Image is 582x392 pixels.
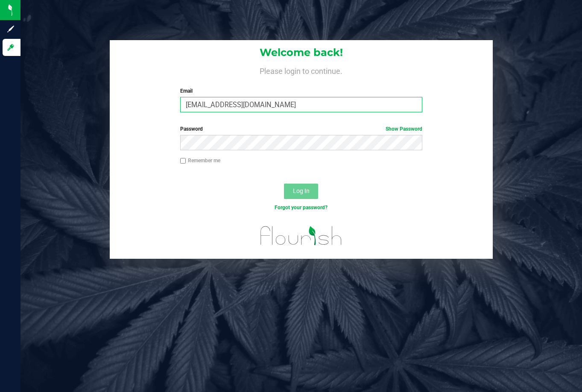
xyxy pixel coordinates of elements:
span: Log In [293,187,310,194]
a: Show Password [386,126,422,132]
a: Forgot your password? [275,205,328,211]
button: Log In [284,184,318,199]
inline-svg: Sign up [6,25,15,33]
label: Remember me [180,157,220,164]
span: Password [180,126,203,132]
inline-svg: Log in [6,43,15,52]
label: Email [180,87,423,95]
h1: Welcome back! [110,47,493,58]
img: flourish_logo.svg [253,220,349,251]
input: Remember me [180,158,186,164]
h4: Please login to continue. [110,65,493,75]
